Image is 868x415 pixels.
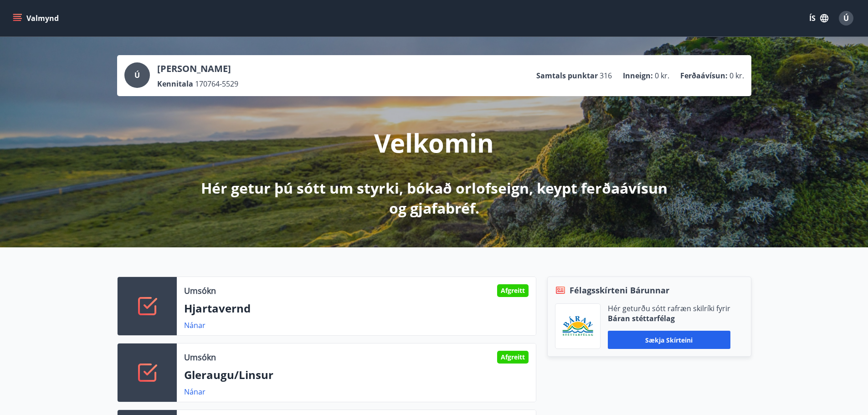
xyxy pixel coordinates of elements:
[374,125,494,160] p: Velkomin
[497,351,529,364] div: Afgreitt
[157,79,193,89] p: Kennitala
[157,62,238,75] p: [PERSON_NAME]
[497,284,529,297] div: Afgreitt
[843,13,849,23] span: Ú
[194,178,675,218] p: Hér getur þú sótt um styrki, bókað orlofseign, keypt ferðaávísun og gjafabréf.
[195,79,238,89] span: 170764-5529
[184,387,205,397] a: Nánar
[600,71,612,81] span: 316
[184,367,529,383] p: Gleraugu/Linsur
[835,7,857,29] button: Ú
[608,303,730,313] p: Hér geturðu sótt rafræn skilríki fyrir
[729,71,744,81] span: 0 kr.
[562,316,593,337] img: Bz2lGXKH3FXEIQKvoQ8VL0Fr0uCiWgfgA3I6fSs8.png
[536,71,598,81] p: Samtals punktar
[623,71,653,81] p: Inneign :
[570,284,669,296] span: Félagsskírteni Bárunnar
[184,285,216,297] p: Umsókn
[184,351,216,363] p: Umsókn
[608,313,730,323] p: Báran stéttarfélag
[680,71,728,81] p: Ferðaávísun :
[184,320,205,330] a: Nánar
[608,331,730,349] button: Sækja skírteini
[11,10,62,26] button: menu
[134,70,140,80] span: Ú
[184,301,529,316] p: Hjartavernd
[655,71,669,81] span: 0 kr.
[804,10,833,26] button: ÍS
